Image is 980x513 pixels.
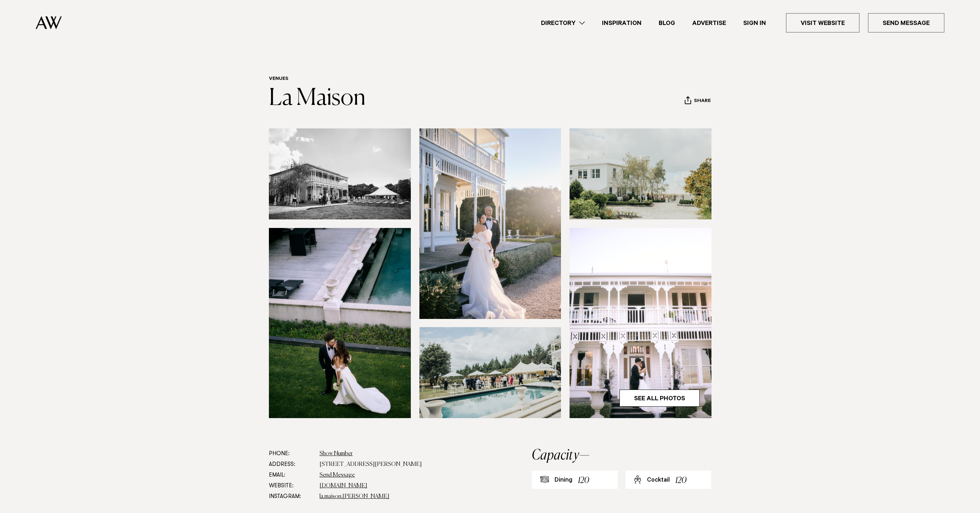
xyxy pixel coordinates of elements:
a: Directory [532,18,593,28]
dt: Address: [269,459,314,470]
div: 120 [675,474,686,487]
a: Venues [269,76,289,82]
img: Black and white photo of La Maison homestead [269,128,411,219]
img: Wedding couple kissing in front of Clevedon homestead [570,228,711,418]
dt: Instagram: [269,491,314,502]
a: Send Message [868,13,944,32]
dt: Email: [269,470,314,481]
dd: [STREET_ADDRESS][PERSON_NAME] [320,459,486,470]
dt: Website: [269,481,314,491]
dt: Phone: [269,448,314,459]
div: Cocktail [647,476,670,485]
a: Send Message [320,472,355,478]
a: Advertise [684,18,735,28]
a: la.maison.[PERSON_NAME] [320,494,389,499]
button: Share [684,96,711,107]
a: [DOMAIN_NAME] [320,483,367,489]
img: Bride with puffy dress in front of homestead [419,128,561,319]
h2: Capacity [532,448,711,463]
a: See All Photos [619,390,700,407]
a: Inspiration [593,18,650,28]
a: Visit Website [786,13,859,32]
a: Show Number [320,451,353,457]
img: Auckland Weddings Logo [36,16,62,29]
a: La Maison [269,87,366,110]
div: Dining [555,476,572,485]
div: 120 [578,474,589,487]
img: Wedding couple by the pool at La Maison [269,228,411,418]
img: Wedding guests by the swimming pool at La Maison [419,327,561,418]
a: Blog [650,18,684,28]
a: Sign In [735,18,775,28]
span: Share [694,98,711,105]
img: Outside view of La Maison homestead [570,128,711,219]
